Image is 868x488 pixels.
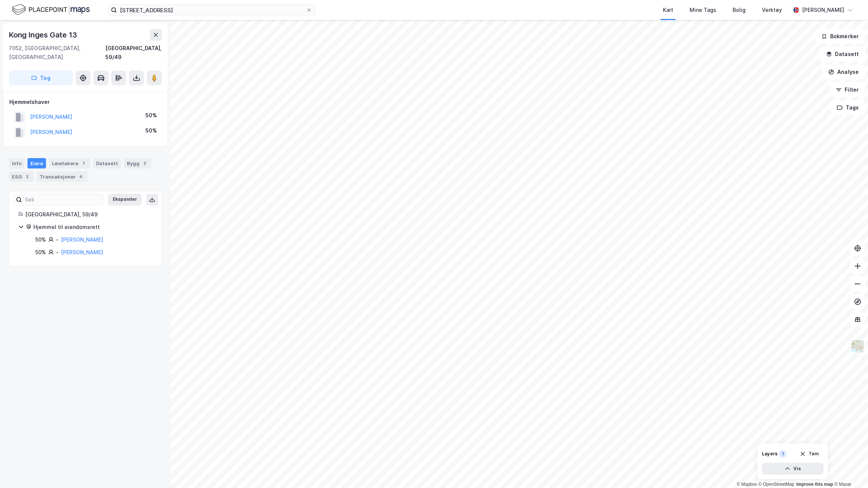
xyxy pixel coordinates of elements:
div: Hjemmelshaver [9,98,161,107]
div: - [56,248,59,257]
div: 2 [141,160,148,167]
div: Verktøy [762,6,782,14]
button: Filter [829,82,865,97]
button: Tags [831,100,865,115]
div: Datasett [93,158,121,168]
div: - [56,235,59,244]
button: Tøm [795,448,823,460]
button: Bokmerker [815,29,865,44]
button: Ekspander [108,194,142,206]
div: ESG [9,171,34,182]
button: Analyse [822,65,865,79]
div: Leietakere [49,158,90,168]
div: Bolig [733,6,746,14]
div: 4 [77,173,85,180]
div: Mine Tags [690,6,716,14]
div: 7052, [GEOGRAPHIC_DATA], [GEOGRAPHIC_DATA] [9,44,105,62]
div: 50% [35,235,46,244]
div: 50% [145,111,157,120]
a: [PERSON_NAME] [61,249,103,255]
iframe: Chat Widget [831,452,868,488]
div: [PERSON_NAME] [802,6,844,14]
a: OpenStreetMap [759,482,795,487]
div: Kontrollprogram for chat [831,452,868,488]
div: Transaksjoner [37,171,88,182]
div: Kong Inges Gate 13 [9,29,78,41]
button: Vis [762,463,823,475]
button: Datasett [820,47,865,62]
div: Layers [762,451,777,457]
div: Bygg [124,158,151,168]
button: Tag [9,71,73,85]
div: Info [9,158,24,168]
div: 1 [80,160,87,167]
div: [GEOGRAPHIC_DATA], 59/49 [25,210,152,219]
input: Søk [22,194,103,205]
img: logo.f888ab2527a4732fd821a326f86c7f29.svg [12,3,90,16]
div: 50% [35,248,46,257]
input: Søk på adresse, matrikkel, gårdeiere, leietakere eller personer [117,4,306,16]
div: Eiere [27,158,46,168]
div: 1 [779,450,786,458]
div: 2 [23,173,31,180]
div: Kart [663,6,673,14]
a: Mapbox [737,482,757,487]
div: [GEOGRAPHIC_DATA], 59/49 [105,44,162,62]
img: Z [851,339,865,353]
div: Hjemmel til eiendomsrett [33,223,152,232]
div: 50% [145,126,157,135]
a: [PERSON_NAME] [61,236,103,243]
a: Improve this map [796,482,833,487]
